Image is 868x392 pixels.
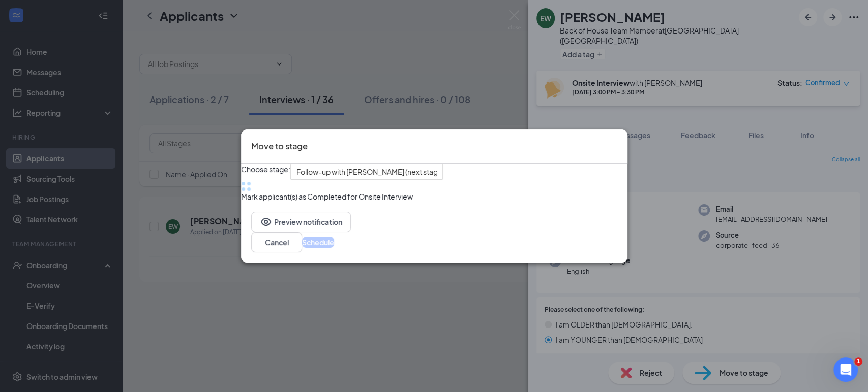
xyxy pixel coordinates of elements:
svg: Eye [260,216,272,228]
span: Follow-up with [PERSON_NAME] (next stage) [296,164,444,179]
button: Cancel [251,232,302,252]
p: Mark applicant(s) as Completed for Onsite Interview [241,191,627,202]
button: Schedule [302,237,334,248]
h3: Move to stage [251,140,308,153]
span: Choose stage: [241,164,290,180]
iframe: Intercom live chat [833,357,858,382]
button: EyePreview notification [251,212,351,232]
span: 1 [854,357,862,366]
